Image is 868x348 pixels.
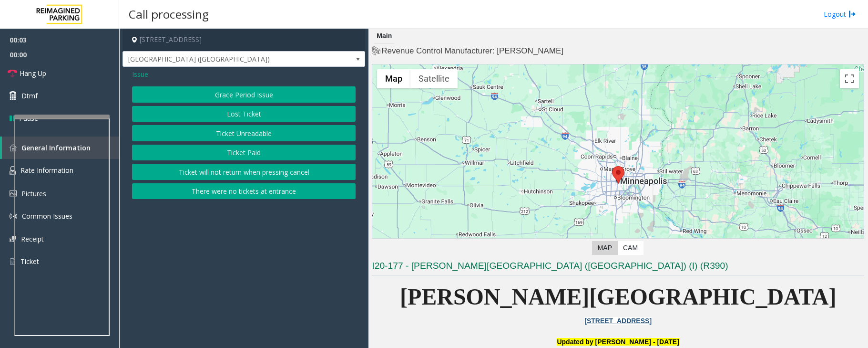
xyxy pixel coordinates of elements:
button: Grace Period Issue [132,86,356,103]
font: Updated by [PERSON_NAME] - [DATE] [557,338,679,346]
button: Show satellite imagery [410,69,458,88]
img: 'icon' [10,257,16,266]
button: Lost Ticket [132,106,356,122]
button: Ticket Unreadable [132,125,356,141]
div: Main [374,29,394,44]
h4: Revenue Control Manufacturer: [PERSON_NAME] [372,45,864,57]
div: 800 East 28th Street, Minneapolis, MN [612,166,624,184]
button: Ticket will not return when pressing cancel [132,164,356,180]
button: Show street map [377,69,410,88]
button: Ticket Paid [132,145,356,161]
img: 'icon' [10,212,17,220]
span: Dtmf [21,91,38,101]
span: Issue [132,69,148,79]
a: Logout [824,9,856,19]
a: General Information [2,137,119,159]
h3: Call processing [124,2,214,26]
h4: [STREET_ADDRESS] [123,29,365,51]
h3: I20-177 - [PERSON_NAME][GEOGRAPHIC_DATA] ([GEOGRAPHIC_DATA]) (I) (R390) [372,260,864,275]
span: Hang Up [20,68,46,78]
img: 'icon' [10,144,17,151]
a: [STREET_ADDRESS] [584,317,652,325]
span: Pause [19,113,38,123]
span: [GEOGRAPHIC_DATA] ([GEOGRAPHIC_DATA]) [123,52,317,67]
button: There were no tickets at entrance [132,183,356,200]
img: logout [848,9,856,19]
span: [PERSON_NAME][GEOGRAPHIC_DATA] [400,284,837,309]
img: 'icon' [10,190,17,197]
img: 'icon' [10,166,16,175]
label: Map [592,241,618,255]
img: 'icon' [10,236,16,242]
button: Toggle fullscreen view [840,69,859,88]
label: CAM [617,241,643,255]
